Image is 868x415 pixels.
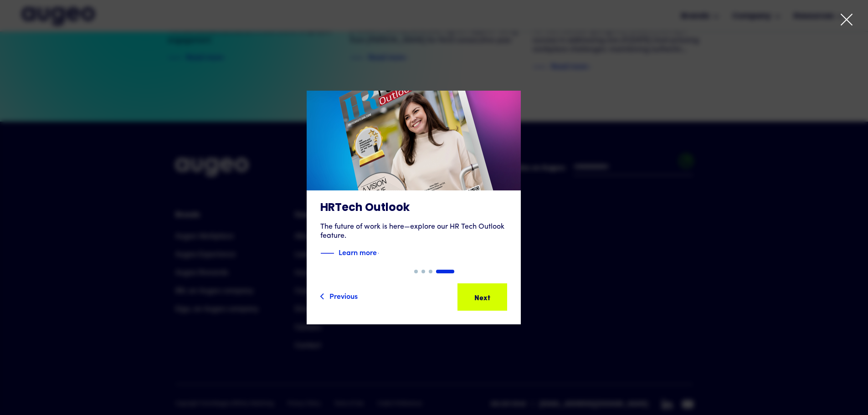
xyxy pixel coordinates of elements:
a: Next [457,283,507,311]
img: Blue decorative line [320,248,334,259]
div: Show slide 2 of 4 [421,270,425,273]
div: The future of work is here—explore our HR Tech Outlook feature. [320,222,507,241]
img: Blue text arrow [378,248,391,259]
strong: Learn more [339,247,377,257]
div: Show slide 4 of 4 [436,270,454,273]
div: Previous [329,290,358,301]
h3: HRTech Outlook [320,201,507,215]
a: HRTech OutlookThe future of work is here—explore our HR Tech Outlook feature.Blue decorative line... [307,91,521,270]
div: Show slide 3 of 4 [429,270,432,273]
div: Show slide 1 of 4 [414,270,418,273]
